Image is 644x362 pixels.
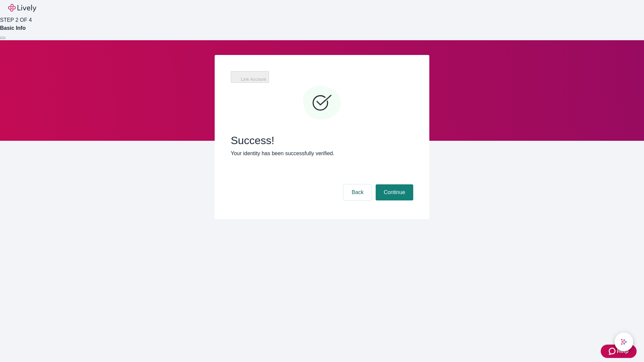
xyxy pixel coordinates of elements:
svg: Checkmark icon [302,83,342,123]
button: chat [614,333,633,351]
svg: Zendesk support icon [609,347,617,355]
button: Link Account [231,71,269,83]
span: Help [617,347,629,355]
button: Zendesk support iconHelp [601,345,637,358]
span: Success! [231,134,413,147]
img: Lively [8,4,36,12]
button: Continue [376,184,413,200]
svg: Lively AI Assistant [621,339,627,345]
p: Your identity has been successfully verified. [231,149,413,158]
button: Back [343,184,372,200]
